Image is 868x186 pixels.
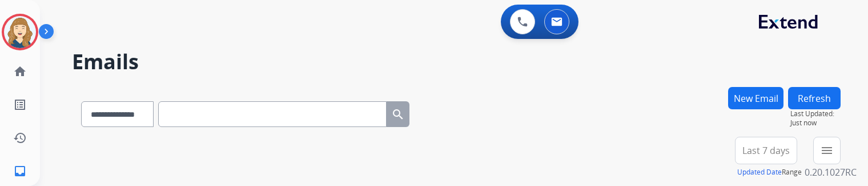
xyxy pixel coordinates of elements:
p: 0.20.1027RC [805,165,857,179]
button: New Email [728,87,783,109]
mat-icon: inbox [13,164,27,178]
button: Refresh [788,87,841,109]
mat-icon: history [13,131,27,145]
span: Range [737,167,802,177]
img: avatar [4,16,36,48]
button: Last 7 days [735,137,797,164]
mat-icon: search [391,108,405,121]
button: Updated Date [737,168,782,177]
h2: Emails [72,50,841,73]
mat-icon: menu [820,144,834,157]
span: Last 7 days [742,148,790,153]
mat-icon: home [13,65,27,78]
span: Last Updated: [790,109,841,118]
span: Just now [790,118,841,128]
mat-icon: list_alt [13,98,27,112]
